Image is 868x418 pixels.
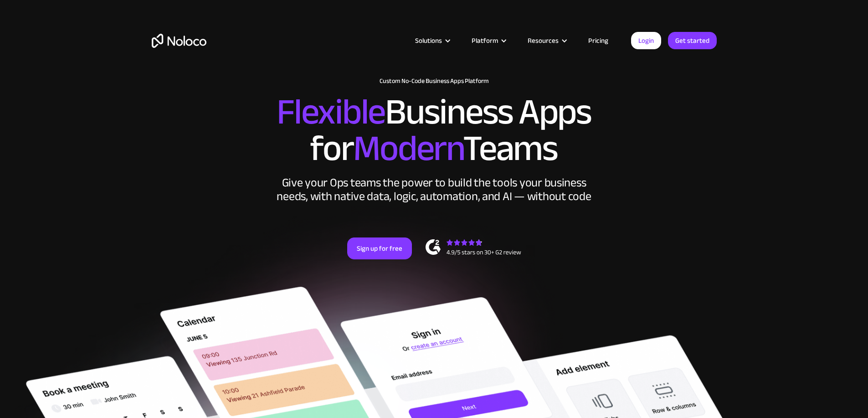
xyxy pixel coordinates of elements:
div: Resources [516,35,577,46]
a: Pricing [577,35,620,46]
a: Sign up for free [347,237,412,259]
a: Get started [668,32,717,49]
div: Give your Ops teams the power to build the tools your business needs, with native data, logic, au... [275,176,594,203]
div: Solutions [404,35,460,46]
div: Platform [472,35,498,46]
h2: Business Apps for Teams [152,94,717,167]
a: Login [631,32,661,49]
div: Platform [460,35,516,46]
span: Modern [353,114,463,182]
span: Flexible [277,78,385,146]
div: Solutions [415,35,442,46]
a: home [152,34,206,48]
div: Resources [528,35,559,46]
